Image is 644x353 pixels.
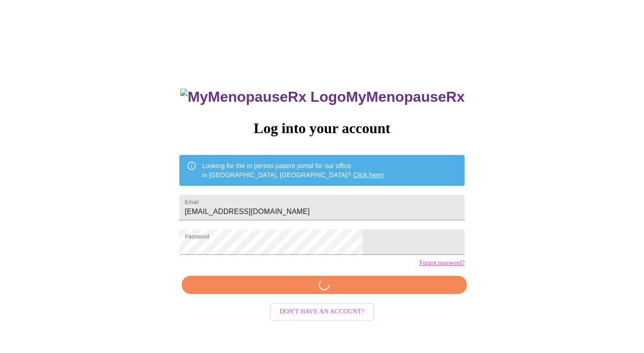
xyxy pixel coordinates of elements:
[179,120,465,137] h3: Log into your account
[280,306,365,318] span: Don't have an account?
[270,303,375,321] button: Don't have an account?
[268,307,377,315] a: Don't have an account?
[180,89,465,105] h3: MyMenopauseRx
[202,158,384,183] div: Looking for the in person patient portal for our office in [GEOGRAPHIC_DATA], [GEOGRAPHIC_DATA]?
[180,89,346,105] img: MyMenopauseRx Logo
[419,259,465,267] a: Forgot password?
[353,171,384,179] a: Click here!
